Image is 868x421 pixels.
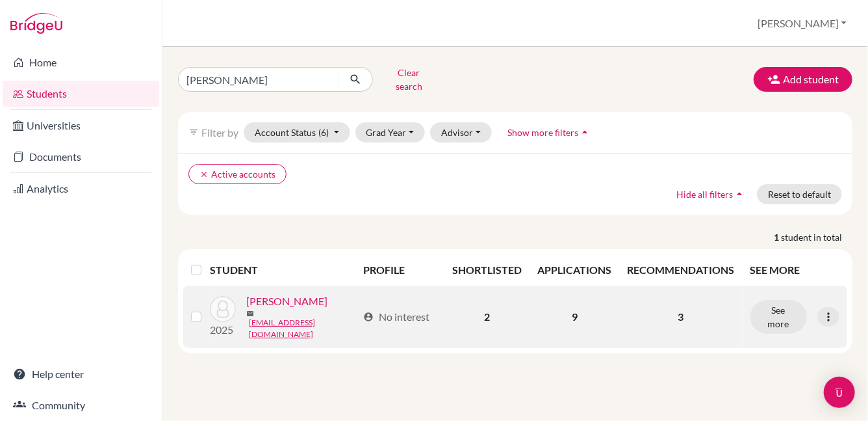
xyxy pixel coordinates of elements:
[188,127,199,137] i: filter_list
[530,254,620,286] th: APPLICATIONS
[3,392,159,418] a: Community
[733,187,746,200] i: arrow_drop_up
[210,322,236,338] p: 2025
[497,122,603,143] button: Show more filtersarrow_drop_up
[430,122,492,143] button: Advisor
[620,254,743,286] th: RECOMMENDATIONS
[3,176,159,202] a: Analytics
[10,13,62,34] img: Bridge-U
[824,377,855,408] div: Open Intercom Messenger
[3,49,159,75] a: Home
[579,126,592,139] i: arrow_drop_up
[676,189,733,200] span: Hide all filters
[249,317,357,340] a: [EMAIL_ADDRESS][DOMAIN_NAME]
[363,312,374,322] span: account_circle
[628,309,735,325] p: 3
[752,11,852,36] button: [PERSON_NAME]
[355,254,445,286] th: PROFILE
[445,254,530,286] th: SHORTLISTED
[530,286,620,348] td: 9
[3,144,159,170] a: Documents
[781,230,852,244] span: student in total
[178,67,339,92] input: Find student by name...
[3,361,159,387] a: Help center
[210,296,236,322] img: Lambeth, Noah
[244,122,350,143] button: Account Status(6)
[363,309,429,325] div: No interest
[201,126,238,139] span: Filter by
[508,127,579,138] span: Show more filters
[318,127,329,138] span: (6)
[210,254,355,286] th: STUDENT
[445,286,530,348] td: 2
[188,164,287,184] button: clearActive accounts
[373,62,445,96] button: Clear search
[754,67,852,92] button: Add student
[774,230,781,244] strong: 1
[246,293,327,309] a: [PERSON_NAME]
[199,170,209,179] i: clear
[743,254,847,286] th: SEE MORE
[750,300,807,334] button: See more
[246,310,254,318] span: mail
[3,113,159,139] a: Universities
[665,184,757,204] button: Hide all filtersarrow_drop_up
[757,184,842,204] button: Reset to default
[3,81,159,107] a: Students
[355,122,426,143] button: Grad Year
